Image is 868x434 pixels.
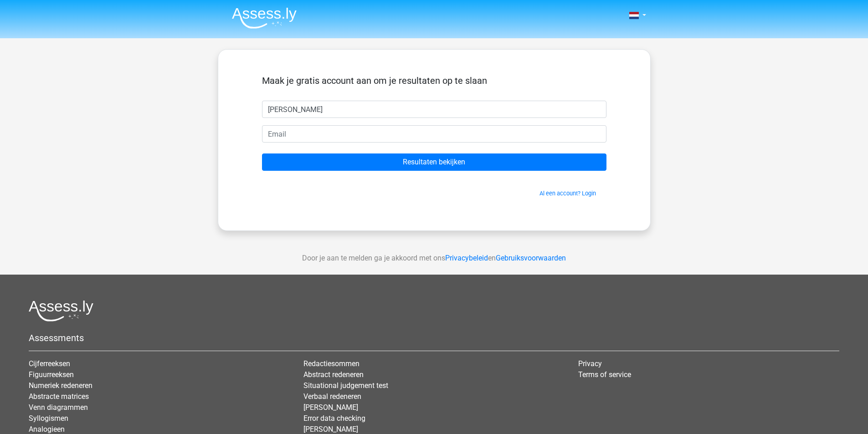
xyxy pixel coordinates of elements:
input: Email [262,125,606,143]
a: Figuurreeksen [29,370,74,379]
a: Error data checking [303,414,365,423]
a: Al een account? Login [539,190,596,197]
h5: Assessments [29,332,839,343]
a: Gebruiksvoorwaarden [496,254,566,262]
a: [PERSON_NAME] [303,425,358,434]
a: Abstract redeneren [303,370,364,379]
a: Privacy [578,359,602,368]
a: Analogieen [29,425,65,434]
a: Cijferreeksen [29,359,70,368]
a: Verbaal redeneren [303,392,361,401]
a: Venn diagrammen [29,403,88,412]
input: Resultaten bekijken [262,153,606,171]
a: Numeriek redeneren [29,381,92,390]
a: Redactiesommen [303,359,360,368]
a: Privacybeleid [445,254,488,262]
a: Abstracte matrices [29,392,89,401]
img: Assessly [232,7,297,29]
a: Situational judgement test [303,381,388,390]
img: Assessly logo [29,300,93,322]
a: Syllogismen [29,414,68,423]
a: [PERSON_NAME] [303,403,358,412]
h5: Maak je gratis account aan om je resultaten op te slaan [262,75,606,86]
input: Voornaam [262,101,606,118]
a: Terms of service [578,370,631,379]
